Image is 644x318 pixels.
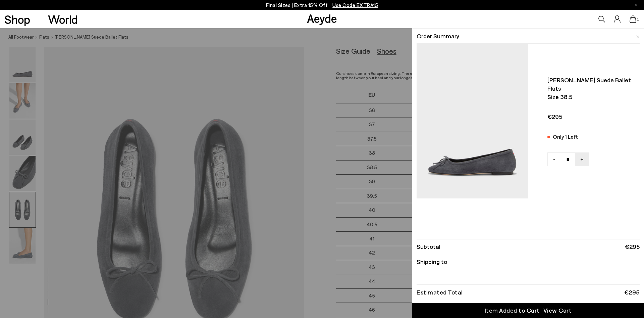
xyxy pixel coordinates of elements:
[543,306,572,315] span: View Cart
[417,290,463,294] div: Estimated Total
[417,32,459,40] span: Order Summary
[412,303,644,318] a: Item Added to Cart View Cart
[624,290,640,294] div: €295
[417,44,528,198] img: AEYDE_DELFINAKIDSUEDELEATHERCHARCOAL_1_900x.jpg
[547,112,635,121] span: €295
[417,258,447,266] span: Shipping to
[553,132,578,141] div: Only 1 Left
[332,2,378,8] span: Navigate to /collections/ss25-final-sizes
[547,76,635,93] span: [PERSON_NAME] suede ballet flats
[630,15,636,23] a: 1
[417,239,640,254] li: Subtotal
[266,1,378,9] p: Final Sizes | Extra 15% Off
[575,152,589,166] a: +
[547,93,635,101] span: Size 38.5
[48,13,78,25] a: World
[4,13,30,25] a: Shop
[307,11,337,25] a: Aeyde
[553,154,555,163] span: -
[636,17,640,21] span: 1
[485,306,540,315] div: Item Added to Cart
[625,242,640,251] span: €295
[547,152,561,166] a: -
[580,154,584,163] span: +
